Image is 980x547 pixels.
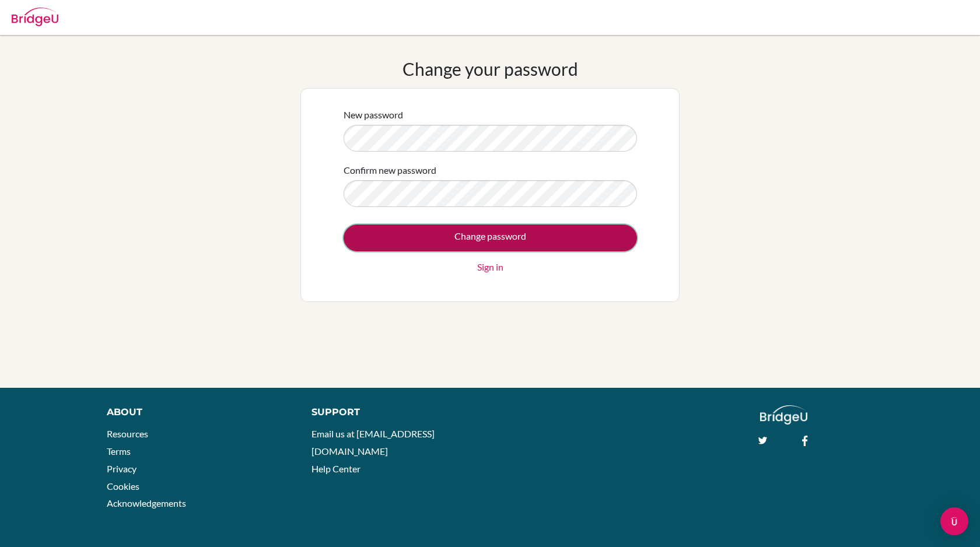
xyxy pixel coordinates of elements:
div: Open Intercom Messenger [940,507,968,535]
img: logo_white@2x-f4f0deed5e89b7ecb1c2cc34c3e3d731f90f0f143d5ea2071677605dd97b5244.png [760,405,807,425]
a: Terms [107,446,131,457]
label: New password [344,108,403,122]
a: Privacy [107,463,136,474]
img: Bridge-U [12,8,58,26]
a: Resources [107,428,148,439]
a: Acknowledgements [107,497,186,509]
a: Help Center [311,463,360,474]
a: Email us at [EMAIL_ADDRESS][DOMAIN_NAME] [311,428,435,457]
a: Sign in [477,260,503,274]
input: Change password [344,225,637,251]
div: About [107,405,285,419]
label: Confirm new password [344,163,436,177]
a: Cookies [107,481,139,492]
div: Support [311,405,477,419]
h1: Change your password [402,58,578,79]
